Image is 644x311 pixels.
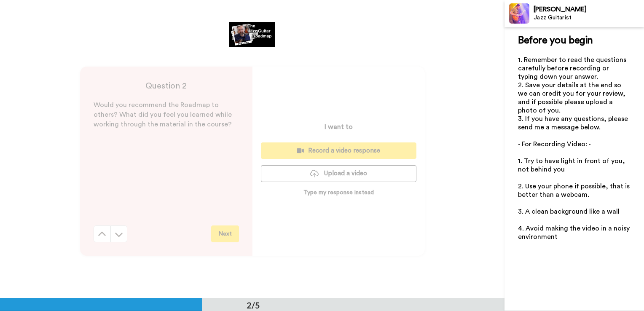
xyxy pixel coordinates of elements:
[534,14,644,21] div: Jazz Guitarist
[325,122,353,132] p: I want to
[268,146,410,155] div: Record a video response
[233,299,274,311] div: 2/5
[518,183,631,198] span: 2. Use your phone if possible, that is better than a webcam.
[518,141,591,147] span: - For Recording Video: -
[518,35,593,46] span: Before you begin
[94,80,239,92] h4: Question 2
[518,158,627,173] span: 1. Try to have light in front of you, not behind you
[518,208,620,215] span: 3. A clean background like a wall
[518,82,627,114] span: 2. Save your details at the end so we can credit you for your review, and if possible please uplo...
[509,3,529,24] img: Profile Image
[534,5,644,13] div: [PERSON_NAME]
[211,225,239,242] button: Next
[303,188,374,197] p: Type my response instead
[94,102,233,128] span: Would you recommend the Roadmap to others? What did you feel you learned while working through th...
[518,115,630,131] span: 3. If you have any questions, please send me a message below.
[261,165,416,182] button: Upload a video
[518,56,628,80] span: 1. Remember to read the questions carefully before recording or typing down your answer.
[261,142,416,159] button: Record a video response
[518,225,631,240] span: 4. Avoid making the video in a noisy environment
